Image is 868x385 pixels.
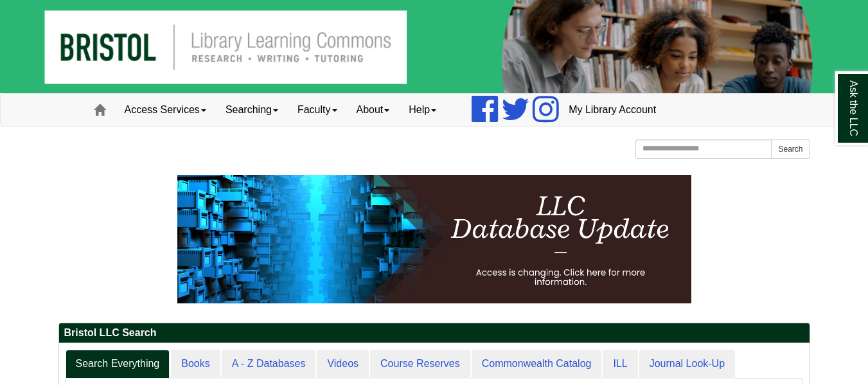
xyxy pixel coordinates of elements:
img: HTML tutorial [177,175,691,303]
a: About [347,94,400,126]
a: Commonwealth Catalog [472,350,602,379]
a: Videos [317,350,369,379]
a: Help [399,94,446,126]
a: Course Reserves [370,350,470,379]
a: Search Everything [66,350,170,379]
a: A - Z Databases [222,350,316,379]
a: Searching [216,94,288,126]
a: Journal Look-Up [639,350,735,379]
a: ILL [603,350,637,379]
h2: Bristol LLC Search [59,323,810,343]
a: Access Services [115,94,216,126]
button: Search [771,139,810,159]
a: My Library Account [559,94,666,126]
a: Books [171,350,220,379]
a: Faculty [288,94,347,126]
